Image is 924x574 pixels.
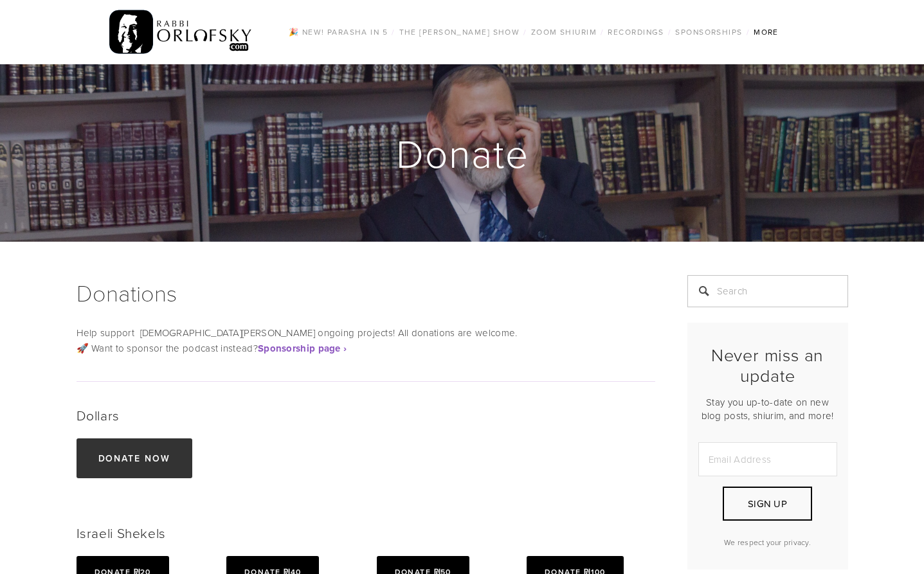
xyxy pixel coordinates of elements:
[671,24,746,40] a: Sponsorships
[285,24,392,40] a: 🎉 NEW! Parasha in 5
[77,438,193,478] a: Donate now
[258,341,347,355] strong: Sponsorship page ›
[750,24,783,40] a: More
[77,407,655,423] h2: Dollars
[523,26,527,37] span: /
[698,345,837,386] h2: Never miss an update
[747,26,750,37] span: /
[77,325,655,356] p: Help support [DEMOGRAPHIC_DATA][PERSON_NAME] ongoing projects! All donations are welcome. 🚀 Want ...
[698,395,837,422] p: Stay you up-to-date on new blog posts, shiurim, and more!
[723,487,811,521] button: Sign Up
[668,26,671,37] span: /
[392,26,395,37] span: /
[77,132,849,174] h1: Donate
[687,275,848,307] input: Search
[527,24,601,40] a: Zoom Shiurim
[77,275,655,310] h1: Donations
[698,537,837,548] p: We respect your privacy.
[77,525,655,541] h2: Israeli Shekels
[258,341,350,355] a: Sponsorship page ›
[698,442,837,476] input: Email Address
[748,497,787,510] span: Sign Up
[395,24,524,40] a: The [PERSON_NAME] Show
[604,24,667,40] a: Recordings
[601,26,604,37] span: /
[109,7,253,57] img: RabbiOrlofsky.com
